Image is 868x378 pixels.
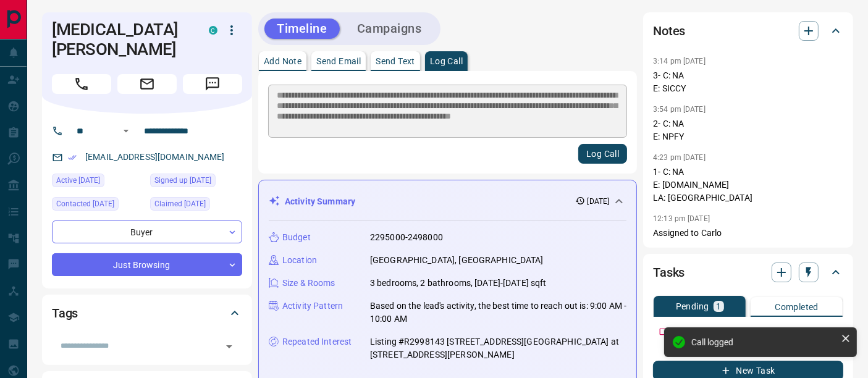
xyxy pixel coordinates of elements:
[68,153,77,162] svg: Email Verified
[370,231,443,244] p: 2295000-2498000
[154,198,206,210] span: Claimed [DATE]
[653,227,843,240] p: Assigned to Carlo
[150,174,242,191] div: Fri Aug 01 2025
[578,144,627,164] button: Log Call
[370,300,626,325] p: Based on the lead's activity, the best time to reach out is: 9:00 AM - 10:00 AM
[183,74,242,94] span: Message
[56,174,100,187] span: Active [DATE]
[588,196,610,207] p: [DATE]
[52,220,242,243] div: Buyer
[119,124,133,138] button: Open
[85,152,225,162] a: [EMAIL_ADDRESS][DOMAIN_NAME]
[653,258,843,287] div: Tasks
[653,16,843,46] div: Notes
[370,277,547,290] p: 3 bedrooms, 2 bathrooms, [DATE]-[DATE] sqft
[653,166,843,204] p: 1- C: NA E: [DOMAIN_NAME] LA: [GEOGRAPHIC_DATA]
[370,254,544,267] p: [GEOGRAPHIC_DATA], [GEOGRAPHIC_DATA]
[282,277,335,290] p: Size & Rooms
[716,302,721,311] p: 1
[52,20,190,59] h1: [MEDICAL_DATA][PERSON_NAME]
[282,231,311,244] p: Budget
[52,253,242,276] div: Just Browsing
[282,300,343,313] p: Activity Pattern
[282,335,352,348] p: Repeated Interest
[676,302,709,311] p: Pending
[285,195,355,208] p: Activity Summary
[653,153,706,162] p: 4:23 pm [DATE]
[653,105,706,114] p: 3:54 pm [DATE]
[221,338,238,355] button: Open
[52,298,242,328] div: Tags
[316,57,361,65] p: Send Email
[653,21,685,41] h2: Notes
[775,303,819,311] p: Completed
[370,335,626,361] p: Listing #R2998143 [STREET_ADDRESS][GEOGRAPHIC_DATA] at [STREET_ADDRESS][PERSON_NAME]
[117,74,177,94] span: Email
[150,197,242,214] div: Fri Aug 01 2025
[264,57,301,65] p: Add Note
[376,57,415,65] p: Send Text
[264,19,340,39] button: Timeline
[653,262,685,282] h2: Tasks
[653,69,843,95] p: 3- C: NA E: SICCY
[209,26,217,35] div: condos.ca
[653,57,706,65] p: 3:14 pm [DATE]
[52,74,111,94] span: Call
[653,214,710,223] p: 12:13 pm [DATE]
[269,190,626,213] div: Activity Summary[DATE]
[52,174,144,191] div: Fri Aug 01 2025
[52,303,78,323] h2: Tags
[56,198,114,210] span: Contacted [DATE]
[430,57,463,65] p: Log Call
[52,197,144,214] div: Mon Aug 11 2025
[691,337,836,347] div: Call logged
[282,254,317,267] p: Location
[653,117,843,143] p: 2- C: NA E: NPFY
[345,19,434,39] button: Campaigns
[154,174,211,187] span: Signed up [DATE]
